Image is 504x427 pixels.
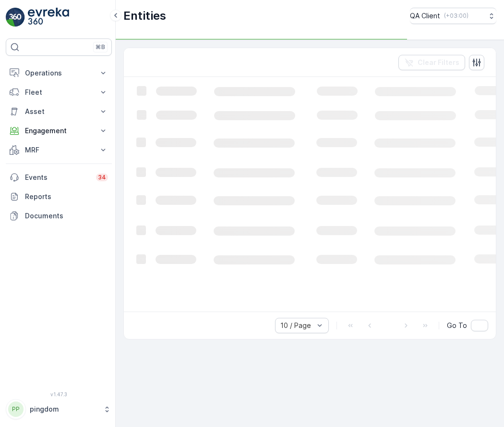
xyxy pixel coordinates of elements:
[8,402,24,417] div: PP
[25,126,93,136] p: Engagement
[444,12,468,20] p: ( +03:00 )
[6,121,112,140] button: Engagement
[28,8,69,27] img: logo_light-DOdMpM7g.png
[6,102,112,121] button: Asset
[98,174,106,181] p: 34
[418,58,459,67] p: Clear Filters
[25,173,90,182] p: Events
[25,68,93,78] p: Operations
[410,8,496,24] button: QA Client(+03:00)
[30,404,98,414] p: pingdom
[6,63,112,83] button: Operations
[398,55,465,70] button: Clear Filters
[6,187,112,206] a: Reports
[25,192,108,201] p: Reports
[25,145,93,155] p: MRF
[123,8,166,24] p: Entities
[25,88,93,97] p: Fleet
[96,43,105,51] p: ⌘B
[6,206,112,226] a: Documents
[6,399,112,419] button: PPpingdom
[25,211,108,221] p: Documents
[6,8,25,27] img: logo
[25,107,93,116] p: Asset
[6,83,112,102] button: Fleet
[447,321,467,330] span: Go To
[6,391,112,397] span: v 1.47.3
[6,140,112,160] button: MRF
[410,11,440,21] p: QA Client
[6,168,112,187] a: Events34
